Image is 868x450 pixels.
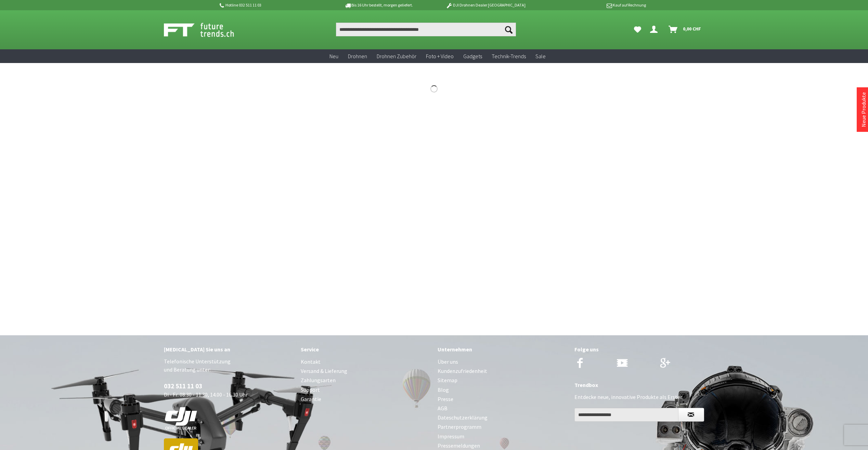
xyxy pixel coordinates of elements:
[678,408,704,422] button: Newsletter abonnieren
[535,53,546,60] span: Sale
[426,53,454,60] span: Foto + Video
[301,385,431,395] a: Support
[377,53,416,60] span: Drohnen Zubehör
[164,345,294,354] div: [MEDICAL_DATA] Sie uns an
[574,380,704,389] div: Trendbox
[348,53,367,60] span: Drohnen
[438,385,568,395] a: Blog
[438,345,568,354] div: Unternehmen
[539,1,646,9] p: Kauf auf Rechnung
[164,407,198,430] img: white-dji-schweiz-logo-official_140x140.png
[860,92,867,127] a: Neue Produkte
[666,23,704,36] a: Warenkorb
[325,1,432,9] p: Bis 16 Uhr bestellt, morgen geliefert.
[458,49,487,63] a: Gadgets
[329,53,338,60] span: Neu
[438,413,568,422] a: Dateschutzerklärung
[421,49,458,63] a: Foto + Video
[438,366,568,376] a: Kundenzufriedenheit
[647,23,663,36] a: Dein Konto
[164,382,202,390] a: 032 511 11 03
[438,395,568,404] a: Presse
[438,432,568,441] a: Impressum
[438,357,568,366] a: Über uns
[372,49,421,63] a: Drohnen Zubehör
[631,23,645,36] a: Meine Favoriten
[463,53,482,60] span: Gadgets
[502,23,516,36] button: Suchen
[438,376,568,385] a: Sitemap
[438,404,568,413] a: AGB
[438,422,568,432] a: Partnerprogramm
[301,366,431,376] a: Versand & Lieferung
[219,1,325,9] p: Hotline 032 511 11 03
[301,345,431,354] div: Service
[574,393,704,401] p: Entdecke neue, innovative Produkte als Erster.
[325,49,343,63] a: Neu
[301,357,431,366] a: Kontakt
[683,23,701,34] span: 0,00 CHF
[336,23,516,36] input: Produkt, Marke, Kategorie, EAN, Artikelnummer…
[301,376,431,385] a: Zahlungsarten
[164,21,249,38] img: Shop Futuretrends - zur Startseite wechseln
[574,408,678,422] input: Ihre E-Mail Adresse
[492,53,526,60] span: Technik-Trends
[574,345,704,354] div: Folge uns
[531,49,550,63] a: Sale
[343,49,372,63] a: Drohnen
[301,395,431,404] a: Garantie
[487,49,531,63] a: Technik-Trends
[432,1,539,9] p: DJI Drohnen Dealer [GEOGRAPHIC_DATA]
